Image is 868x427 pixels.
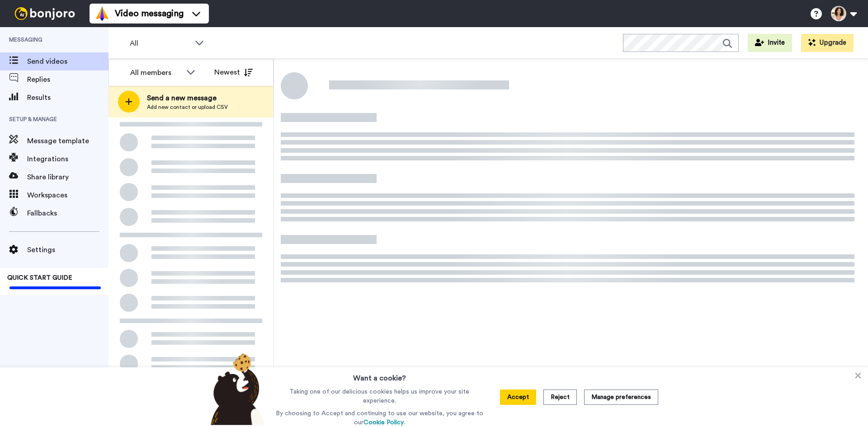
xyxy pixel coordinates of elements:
[27,154,108,164] span: Integrations
[363,419,404,426] a: Cookie Policy
[27,136,108,146] span: Message template
[27,190,108,201] span: Workspaces
[11,7,79,20] img: bj-logo-header-white.svg
[95,6,109,21] img: vm-color.svg
[27,56,108,67] span: Send videos
[27,74,108,85] span: Replies
[274,387,486,405] p: Taking one of our delicious cookies helps us improve your site experience.
[130,67,182,78] div: All members
[208,63,259,81] button: Newest
[115,7,184,20] span: Video messaging
[748,34,792,52] button: Invite
[203,353,269,425] img: bear-with-cookie.png
[353,367,406,384] h3: Want a cookie?
[27,172,108,183] span: Share library
[147,93,228,103] span: Send a new message
[27,244,108,255] span: Settings
[27,208,108,219] span: Fallbacks
[500,389,536,405] button: Accept
[7,275,72,281] span: QUICK START GUIDE
[584,389,658,405] button: Manage preferences
[27,92,108,103] span: Results
[543,389,577,405] button: Reject
[130,38,190,49] span: All
[147,103,228,111] span: Add new contact or upload CSV
[801,34,854,52] button: Upgrade
[274,409,486,427] p: By choosing to Accept and continuing to use our website, you agree to our .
